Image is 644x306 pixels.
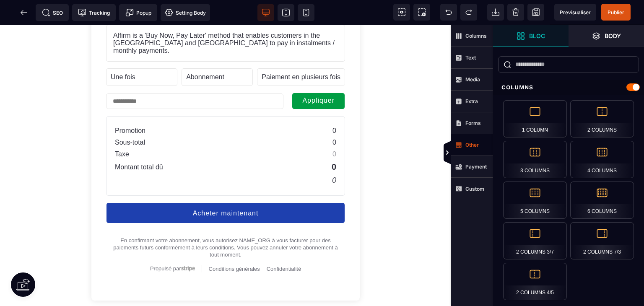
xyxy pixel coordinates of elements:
[150,240,181,246] span: Propulsé par
[106,177,345,198] button: Acheter maintenant
[605,33,621,39] strong: Body
[267,241,301,247] a: Confidentialité
[165,8,206,17] span: Setting Body
[569,25,644,47] span: Open Layer Manager
[262,48,340,56] text: Paiement en plusieurs fois
[113,7,338,29] text: Affirm is a 'Buy Now, Pay Later' method that enables customers in the [GEOGRAPHIC_DATA] and [GEOG...
[493,80,644,95] div: Columns
[465,54,476,61] strong: Text
[332,137,336,147] text: 0
[503,141,567,178] div: 3 Columns
[503,222,567,259] div: 2 Columns 3/7
[332,125,336,133] text: 0
[529,33,545,39] strong: Bloc
[292,67,345,84] button: Appliquer
[465,186,484,192] strong: Custom
[465,33,487,39] strong: Columns
[150,240,195,247] a: Propulsé par
[465,98,478,104] strong: Extra
[570,100,634,137] div: 2 Columns
[608,9,624,16] span: Publier
[78,8,110,17] span: Tracking
[413,4,430,21] span: Screenshot
[115,125,129,133] text: Taxe
[393,4,410,21] span: View components
[111,48,135,56] text: Une fois
[503,100,567,137] div: 1 Column
[186,48,224,56] text: Abonnement
[503,182,567,219] div: 5 Columns
[125,8,151,17] span: Popup
[465,163,487,170] strong: Payment
[465,120,481,126] strong: Forms
[115,114,145,121] text: Sous-total
[570,182,634,219] div: 6 Columns
[42,8,63,17] span: SEO
[503,263,567,300] div: 2 Columns 4/5
[115,102,145,109] text: Promotion
[570,222,634,259] div: 2 Columns 7/3
[332,102,336,109] text: 0
[493,25,569,47] span: Open Blocks
[332,114,336,121] text: 0
[465,142,479,148] strong: Other
[465,76,480,83] strong: Media
[332,151,336,160] text: 0
[115,138,163,146] text: Montant total dû
[209,241,260,247] a: Conditions générales
[570,141,634,178] div: 4 Columns
[106,212,345,233] div: En confirmant votre abonnement, vous autorisez NAME_ORG à vous facturer pour des paiements futurs...
[560,9,591,16] span: Previsualiser
[554,4,596,21] span: Preview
